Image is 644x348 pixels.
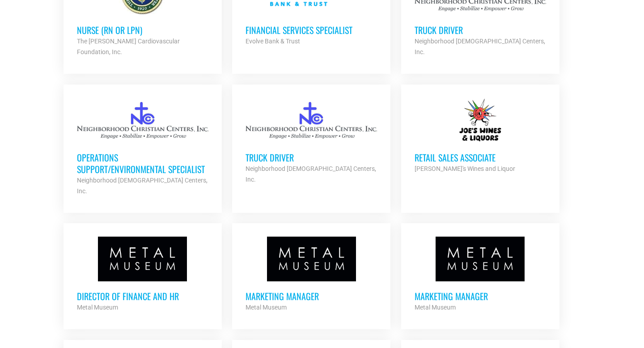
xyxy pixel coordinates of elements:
a: Retail Sales Associate [PERSON_NAME]'s Wines and Liquor [401,85,559,187]
a: Marketing Manager Metal Museum [232,223,390,326]
strong: Metal Museum [415,304,456,311]
h3: Marketing Manager [246,290,377,302]
a: Truck Driver Neighborhood [DEMOGRAPHIC_DATA] Centers, Inc. [232,85,390,198]
h3: Financial Services Specialist [246,24,377,36]
strong: Metal Museum [77,304,118,311]
strong: Evolve Bank & Trust [246,38,300,45]
h3: Retail Sales Associate [415,152,546,163]
strong: [PERSON_NAME]'s Wines and Liquor [415,165,515,172]
h3: Director of Finance and HR [77,290,208,302]
strong: The [PERSON_NAME] Cardiovascular Foundation, Inc. [77,38,180,55]
h3: Truck Driver [246,152,377,163]
a: Director of Finance and HR Metal Museum [64,223,222,326]
h3: Marketing Manager [415,290,546,302]
h3: Truck Driver [415,24,546,36]
h3: Operations Support/Environmental Specialist [77,152,208,175]
strong: Metal Museum [246,304,287,311]
strong: Neighborhood [DEMOGRAPHIC_DATA] Centers, Inc. [77,177,208,195]
a: Operations Support/Environmental Specialist Neighborhood [DEMOGRAPHIC_DATA] Centers, Inc. [64,85,222,210]
h3: Nurse (RN or LPN) [77,24,208,36]
a: Marketing Manager Metal Museum [401,223,559,326]
strong: Neighborhood [DEMOGRAPHIC_DATA] Centers, Inc. [246,165,376,183]
strong: Neighborhood [DEMOGRAPHIC_DATA] Centers, Inc. [415,38,545,55]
